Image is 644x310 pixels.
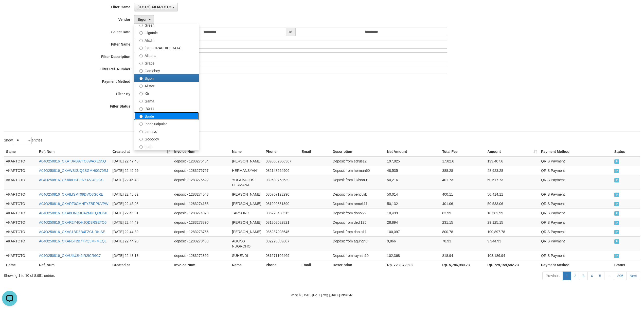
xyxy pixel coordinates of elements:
[230,260,264,270] th: Name
[331,260,385,270] th: Description
[4,166,37,175] td: AKARTOTO
[614,230,619,234] span: PAID
[111,199,172,208] td: [DATE] 22:45:08
[134,97,199,105] label: Gama
[264,218,299,227] td: 081808082821
[614,254,619,258] span: PAID
[539,156,612,166] td: QRIS Payment
[134,29,199,36] label: Gigantic
[264,156,299,166] td: 0895602306367
[39,169,108,173] a: A04O250816_CKAWSXUQ6SGMH0G70RJ
[39,220,107,224] a: A04O250816_CKAR2Y4OHJQD3RSETO6
[134,15,154,24] button: Bigon
[440,147,485,156] th: Total Fee
[614,178,619,182] span: PAID
[385,147,440,156] th: Net Amount
[264,166,299,175] td: 082148594906
[539,218,612,227] td: QRIS Payment
[485,156,539,166] td: 199,407.6
[485,260,539,270] th: Rp. 729,159,582.73
[39,159,106,163] a: A04O250816_CKATJRB97TO8WAXES5Q
[612,260,640,270] th: Status
[539,199,612,208] td: QRIS Payment
[440,227,485,236] td: 800.78
[230,147,264,156] th: Name
[230,208,264,218] td: TARSONO
[111,218,172,227] td: [DATE] 22:44:49
[111,236,172,251] td: [DATE] 22:44:20
[230,199,264,208] td: [PERSON_NAME]
[264,260,299,270] th: Phone
[172,166,230,175] td: deposit - 1283275757
[299,147,331,156] th: Email
[230,236,264,251] td: AGUNG NUGROHO
[4,208,37,218] td: AKARTOTO
[111,227,172,236] td: [DATE] 22:44:39
[385,166,440,175] td: 48,535
[139,62,143,65] input: Grape
[385,199,440,208] td: 50,132
[4,218,37,227] td: AKARTOTO
[134,127,199,135] label: Lemavo
[539,260,612,270] th: Payment Method
[385,218,440,227] td: 28,894
[172,260,230,270] th: Invoice Num
[264,227,299,236] td: 085287203645
[134,142,199,150] label: Itudo
[614,193,619,197] span: PAID
[331,175,385,190] td: Deposit from lukisan01
[614,221,619,225] span: PAID
[612,147,640,156] th: Status
[331,251,385,260] td: Deposit from rayhan10
[172,218,230,227] td: deposit - 1283273890
[172,251,230,260] td: deposit - 1283272396
[614,159,619,164] span: PAID
[172,156,230,166] td: deposit - 1283276484
[139,69,143,73] input: Gameboy
[626,272,640,280] a: Next
[614,272,627,280] a: 896
[563,272,571,280] a: 1
[385,175,440,190] td: 50,216
[111,156,172,166] td: [DATE] 22:47:48
[440,251,485,260] td: 818.94
[134,51,199,59] label: Alibaba
[4,147,37,156] th: Game
[111,208,172,218] td: [DATE] 22:45:01
[4,190,37,199] td: AKARTOTO
[485,218,539,227] td: 29,125.15
[134,36,199,44] label: Aladin
[485,236,539,251] td: 9,944.93
[39,230,105,234] a: A04O250816_CKAS1BDZB4FZGURKISE
[331,190,385,199] td: Deposit from penculik
[4,175,37,190] td: AKARTOTO
[134,59,199,67] label: Grape
[172,208,230,218] td: deposit - 1283274073
[39,178,104,182] a: A04O250816_CKAI6HKEENX45J482GS
[111,190,172,199] td: [DATE] 22:45:32
[111,147,172,156] th: Created at: activate to sort column ascending
[539,147,612,156] th: Payment Method
[134,105,199,112] label: IBX11
[172,175,230,190] td: deposit - 1283275622
[139,122,143,126] input: Indahjualpulsa
[264,208,299,218] td: 085228430515
[37,147,111,156] th: Ref. Num
[385,190,440,199] td: 50,014
[4,156,37,166] td: AKARTOTO
[39,202,109,206] a: A04O250816_CKARF0CMHFYZBRPKVPW
[440,156,485,166] td: 1,582.6
[440,175,485,190] td: 401.73
[4,260,37,270] th: Game
[331,227,385,236] td: Deposit from rianto11
[440,208,485,218] td: 83.99
[385,236,440,251] td: 9,866
[385,208,440,218] td: 10,499
[230,175,264,190] td: YOGI BAGUS PERMANA
[331,166,385,175] td: Deposit from herman60
[139,39,143,42] input: Aladin
[139,31,143,35] input: Gigantic
[614,239,619,244] span: PAID
[134,82,199,89] label: Allstar
[264,190,299,199] td: 085707123290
